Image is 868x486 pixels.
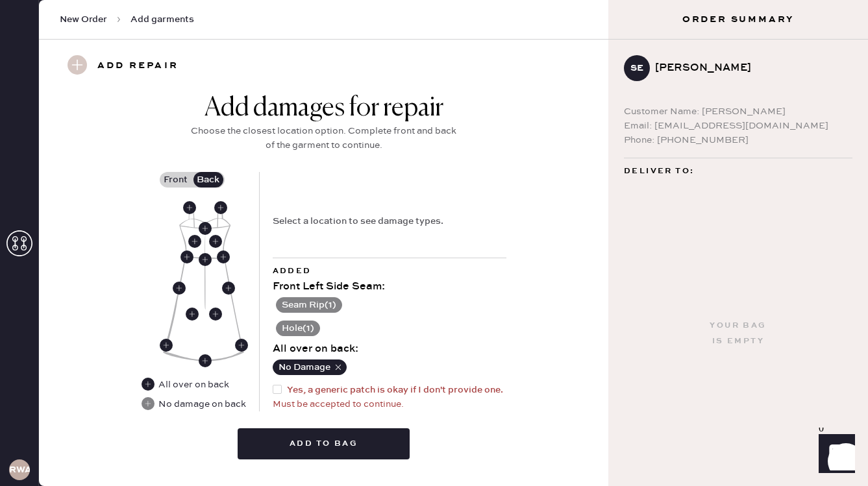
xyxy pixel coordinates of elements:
[199,253,212,266] div: Back Center Waistband
[142,397,246,411] div: No damage on back
[806,428,862,483] iframe: Front Chat
[276,297,342,313] button: Seam Rip(1)
[273,279,506,295] div: Front Left Side Seam :
[183,201,196,214] div: Back Left Straps
[214,201,227,214] div: Back Right Straps
[238,428,410,459] button: Add to bag
[160,339,173,352] div: Back Left Side Seam
[160,172,192,188] label: Front
[199,354,212,367] div: Back Center Hem
[209,308,222,321] div: Back Right Skirt Body
[173,282,186,295] div: Back Left Side Seam
[188,124,460,152] div: Choose the closest location option. Complete front and back of the garment to continue.
[273,214,443,228] div: Select a location to see damage types.
[235,339,248,352] div: Back Right Side Seam
[287,383,503,397] span: Yes, a generic patch is okay if I don't provide one.
[222,282,235,295] div: Back Right Side Seam
[655,60,842,76] div: [PERSON_NAME]
[273,341,506,357] div: All over on back :
[273,359,347,375] button: No Damage
[624,133,852,147] div: Phone: [PHONE_NUMBER]
[276,321,320,336] button: Hole(1)
[188,93,460,124] div: Add damages for repair
[192,172,225,188] label: Back
[608,13,868,26] h3: Order Summary
[142,378,230,392] div: All over on back
[162,204,245,361] img: Garment image
[130,13,194,26] span: Add garments
[60,13,107,26] span: New Order
[273,397,506,411] div: Must be accepted to continue.
[209,235,222,248] div: Back Right Body
[158,378,229,392] div: All over on back
[624,104,852,119] div: Customer Name: [PERSON_NAME]
[9,465,30,474] h3: RWA
[273,263,506,279] div: Added
[186,308,199,321] div: Back Left Skirt Body
[624,179,852,212] div: [STREET_ADDRESS] [GEOGRAPHIC_DATA] , NY 11249
[180,250,193,263] div: Back Left Waistband
[97,55,179,77] h3: Add repair
[624,164,694,179] span: Deliver to:
[710,318,766,349] div: Your bag is empty
[188,235,201,248] div: Back Left Body
[158,397,246,411] div: No damage on back
[624,119,852,133] div: Email: [EMAIL_ADDRESS][DOMAIN_NAME]
[199,222,212,235] div: Back Center Neckline
[630,64,643,73] h3: SE
[217,250,230,263] div: Back Right Waistband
